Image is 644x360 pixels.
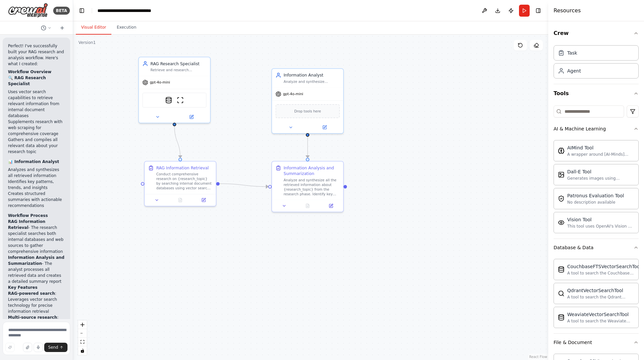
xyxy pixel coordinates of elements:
[8,314,65,338] li: : Combines internal documents with web-based information
[165,97,172,104] img: CouchbaseFTSVectorSearchTool
[8,179,65,191] li: Identifies key patterns, trends, and insights
[554,125,606,132] div: AI & Machine Learning
[8,70,52,74] strong: Workflow Overview
[156,172,212,191] div: Conduct comprehensive research on {research_topic} by searching internal document databases using...
[78,320,87,329] button: zoom in
[567,224,634,229] div: This tool uses OpenAI's Vision API to describe the contents of an image.
[34,343,43,352] button: Click to speak your automation idea
[567,270,641,276] div: A tool to search the Couchbase database for relevant information on internal documents.
[305,137,310,158] g: Edge from 6fed0eb8-13b0-4031-9e40-ec5f9204f308 to 68bb6182-b466-44da-b7e6-86d0f0d346aa
[271,68,344,134] div: Information AnalystAnalyze and synthesize retrieved information about {research_topic} into clear...
[567,192,624,199] div: Patronus Evaluation Tool
[8,167,65,179] li: Analyzes and synthesizes all retrieved information
[78,320,87,355] div: React Flow controls
[144,161,216,207] div: RAG Information RetrievalConduct comprehensive research on {research_topic} by searching internal...
[558,290,565,297] img: QdrantVectorSearchTool
[554,339,592,346] div: File & Document
[150,80,170,85] span: gpt-4o-mini
[220,181,268,189] g: Edge from 3841d80e-0d7b-479e-a35a-40ac3f534b92 to 68bb6182-b466-44da-b7e6-86d0f0d346aa
[554,244,593,251] div: Database & Data
[554,120,639,137] button: AI & Machine Learning
[534,6,543,15] button: Hide right sidebar
[193,197,213,204] button: Open in side panel
[78,40,96,45] div: Version 1
[8,89,65,119] li: Uses vector search capabilities to retrieve relevant information from internal document databases
[175,113,207,120] button: Open in side panel
[554,24,639,43] button: Crew
[284,79,340,84] div: Analyze and synthesize retrieved information about {research_topic} into clear, comprehensive sum...
[554,43,639,84] div: Crew
[8,159,59,164] strong: 📊 Information Analyst
[57,24,67,32] button: Start a new chat
[138,57,211,123] div: RAG Research SpecialistRetrieve and research comprehensive information about {research_topic} usi...
[44,343,67,352] button: Send
[97,7,171,14] nav: breadcrumb
[554,137,639,239] div: AI & Machine Learning
[554,334,639,351] button: File & Document
[8,219,45,230] strong: RAG Information Retrieval
[284,72,340,78] div: Information Analyst
[567,200,624,205] div: No description available
[321,202,341,209] button: Open in side panel
[308,124,341,131] button: Open in side panel
[558,314,565,321] img: WeaviateVectorSearchTool
[567,68,581,74] div: Agent
[529,355,547,359] a: React Flow attribution
[8,119,65,137] li: Supplements research with web scraping for comprehensive coverage
[294,108,321,114] span: Drop tools here
[8,291,55,296] strong: RAG-powered search
[111,21,142,35] button: Execution
[558,147,565,154] img: AIMindTool
[177,97,184,104] img: ScrapeWebsiteTool
[271,161,344,212] div: Information Analysis and SummarizationAnalyze and synthesize all the retrieved information about ...
[558,171,565,178] img: DallETool
[558,219,565,226] img: VisionTool
[8,76,46,86] strong: 🔍 RAG Research Specialist
[567,168,634,175] div: Dall-E Tool
[567,144,634,151] div: AIMind Tool
[567,176,634,181] div: Generates images using OpenAI's Dall-E model.
[8,255,65,284] li: - The analyst processes all retrieved data and creates a detailed summary report
[150,68,206,72] div: Retrieve and research comprehensive information about {research_topic} using vector search capabi...
[283,92,303,96] span: gpt-4o-mini
[53,7,70,15] div: BETA
[38,24,54,32] button: Switch to previous chat
[8,255,64,266] strong: Information Analysis and Summarization
[8,191,65,209] li: Creates structured summaries with actionable recommendations
[554,239,639,256] button: Database & Data
[558,266,565,273] img: CouchbaseFTSVectorSearchTool
[78,338,87,346] button: fit view
[77,6,86,15] button: Hide left sidebar
[295,202,320,209] button: No output available
[8,3,48,18] img: Logo
[567,50,577,56] div: Task
[284,165,340,177] div: Information Analysis and Summarization
[554,84,639,103] button: Tools
[78,346,87,355] button: toggle interactivity
[567,216,634,223] div: Vision Tool
[8,285,38,290] strong: Key Features
[567,287,634,294] div: QdrantVectorSearchTool
[150,61,206,67] div: RAG Research Specialist
[48,345,58,350] span: Send
[567,311,634,318] div: WeaviateVectorSearchTool
[554,7,581,15] h4: Resources
[8,43,65,67] p: Perfect! I've successfully built your RAG research and analysis workflow. Here's what I created:
[558,195,565,202] img: PatronusEvalTool
[5,343,15,352] button: Improve this prompt
[76,21,111,35] button: Visual Editor
[8,137,65,155] li: Gathers and compiles all relevant data about your research topic
[567,318,634,324] div: A tool to search the Weaviate database for relevant information on internal documents.
[8,315,57,320] strong: Multi-source research
[8,290,65,314] li: : Leverages vector search technology for precise information retrieval
[567,263,641,270] div: CouchbaseFTSVectorSearchTool
[23,343,32,352] button: Upload files
[78,329,87,338] button: zoom out
[8,213,48,218] strong: Workflow Process
[567,294,634,300] div: A tool to search the Qdrant database for relevant information on internal documents.
[156,165,209,171] div: RAG Information Retrieval
[8,219,65,255] li: - The research specialist searches both internal databases and web sources to gather comprehensiv...
[284,178,340,196] div: Analyze and synthesize all the retrieved information about {research_topic} from the research pha...
[168,197,193,204] button: No output available
[172,126,183,158] g: Edge from 92ba63d7-2471-40d1-a156-cbce613bcbbc to 3841d80e-0d7b-479e-a35a-40ac3f534b92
